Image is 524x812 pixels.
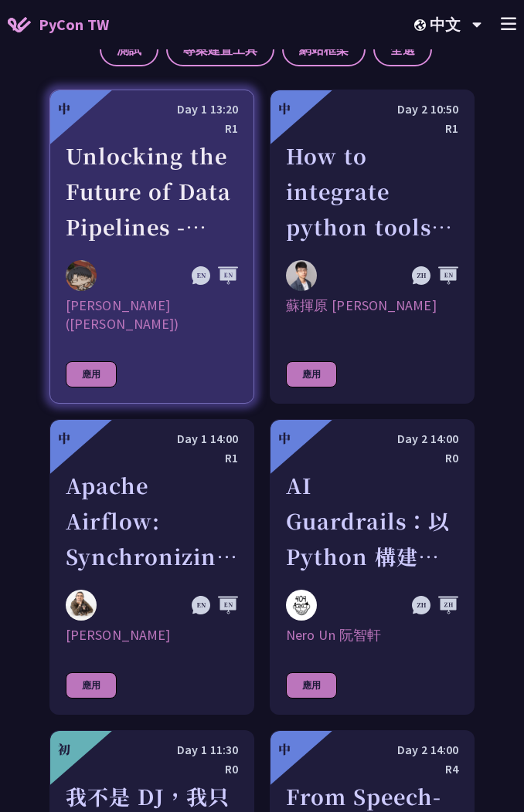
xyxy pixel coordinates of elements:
div: 中 [58,100,70,118]
div: 中 [278,740,291,759]
div: 中 [58,429,70,448]
div: Unlocking the Future of Data Pipelines - Apache Airflow 3 [66,138,238,245]
div: Day 1 14:00 [66,429,238,448]
div: R1 [286,119,458,138]
div: Nero Un 阮智軒 [286,626,458,645]
div: 應用 [66,672,117,699]
a: 中 Day 1 14:00 R1 Apache Airflow: Synchronizing Datasets across Multiple instances Sebastien Crocq... [49,419,254,715]
div: R0 [286,448,458,468]
div: Day 1 11:30 [66,740,238,760]
img: 李唯 (Wei Lee) [66,260,97,291]
img: 蘇揮原 Mars Su [286,260,317,291]
div: R4 [286,760,458,779]
div: AI Guardrails：以 Python 構建企業級 LLM 安全防護策略 [286,468,458,574]
div: How to integrate python tools with Apache Iceberg to build ETLT pipeline on Shift-Left Architecture [286,138,458,245]
a: 中 Day 2 10:50 R1 How to integrate python tools with Apache Iceberg to build ETLT pipeline on Shif... [270,90,475,404]
div: Day 2 10:50 [286,100,458,119]
div: 應用 [66,361,117,387]
img: Locale Icon [414,19,430,31]
div: R0 [66,760,238,779]
div: Day 2 14:00 [286,740,458,760]
div: [PERSON_NAME] ([PERSON_NAME]) [66,296,238,333]
div: Day 2 14:00 [286,429,458,448]
a: PyCon TW [8,5,109,44]
div: 應用 [286,361,337,387]
a: 中 Day 2 14:00 R0 AI Guardrails：以 Python 構建企業級 LLM 安全防護策略 Nero Un 阮智軒 Nero Un 阮智軒 應用 [270,419,475,715]
a: 中 Day 1 13:20 R1 Unlocking the Future of Data Pipelines - Apache Airflow 3 李唯 (Wei Lee) [PERSON_N... [49,90,254,404]
div: Day 1 13:20 [66,100,238,119]
img: Home icon of PyCon TW 2025 [8,17,31,32]
div: 初 [58,740,70,759]
div: 中 [278,100,291,118]
img: Nero Un 阮智軒 [286,590,317,621]
div: R1 [66,119,238,138]
div: 應用 [286,672,337,699]
img: Sebastien Crocquevieille [66,590,97,621]
div: 蘇揮原 [PERSON_NAME] [286,296,458,333]
div: Apache Airflow: Synchronizing Datasets across Multiple instances [66,468,238,574]
div: [PERSON_NAME] [66,626,238,645]
span: PyCon TW [39,13,109,36]
div: 中 [278,429,291,448]
div: R1 [66,448,238,468]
